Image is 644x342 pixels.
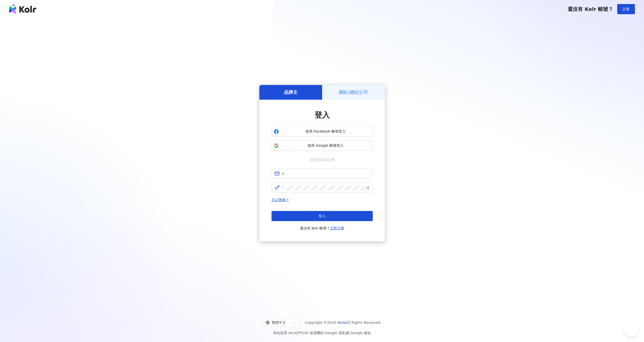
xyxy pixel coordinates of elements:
span: | [349,331,350,335]
a: Google 條款 [350,331,371,335]
img: logo [9,4,36,14]
span: 註冊 [622,7,630,11]
span: 還沒有 Kolr 帳號？ [300,225,344,231]
a: Google 隱私權 [325,331,349,335]
button: 註冊 [617,4,635,14]
span: eye-invisible [366,186,370,189]
span: 本站採用 reCAPTCHA 保護機制 [273,330,371,336]
span: 使用 Facebook 帳號登入 [281,129,370,134]
a: 立即註冊 [330,226,344,230]
button: 使用 Google 帳號登入 [272,141,373,151]
iframe: Help Scout Beacon - Open [624,322,639,337]
span: 登入 [315,111,330,119]
a: iKala [337,320,346,325]
span: 還沒有 Kolr 帳號？ [568,6,613,12]
span: 使用 Google 帳號登入 [281,143,370,148]
div: 繁體中文 [266,318,292,327]
button: 使用 Facebook 帳號登入 [272,126,373,137]
h5: 網紅/經紀公司 [339,89,368,95]
a: 忘記密碼？ [272,198,289,202]
span: 或使用信箱註冊 [306,157,338,162]
button: 登入 [272,211,373,221]
span: 登入 [319,214,326,218]
h5: 品牌主 [284,89,298,95]
span: Copyright © 2025 All Rights Reserved. [305,319,381,326]
span: | [324,331,325,335]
